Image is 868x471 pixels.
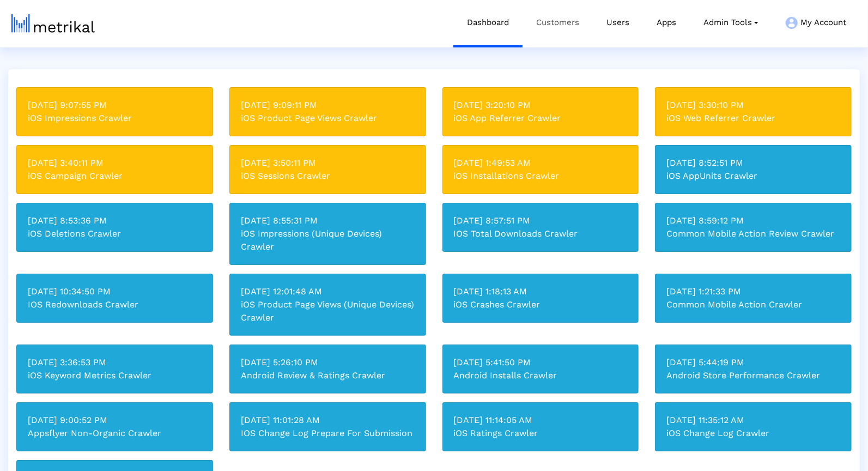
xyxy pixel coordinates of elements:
div: [DATE] 8:59:12 PM [666,214,840,227]
div: [DATE] 1:49:53 AM [454,156,628,170]
div: iOS Ratings Crawler [454,427,628,440]
div: iOS Change Log Crawler [666,427,840,440]
div: [DATE] 9:00:52 PM [28,414,202,427]
div: Common Mobile Action Review Crawler [666,227,840,240]
div: [DATE] 10:34:50 PM [28,285,202,298]
div: iOS Installations Crawler [454,170,628,183]
div: [DATE] 1:21:33 PM [666,285,840,298]
div: [DATE] 5:44:19 PM [666,356,840,369]
div: Appsflyer Non-Organic Crawler [28,427,202,440]
div: Android Store Performance Crawler [666,369,840,382]
div: iOS Campaign Crawler [28,170,202,183]
div: [DATE] 9:09:11 PM [241,99,415,112]
div: [DATE] 3:36:53 PM [28,356,202,369]
div: iOS Crashes Crawler [454,298,628,311]
div: iOS Impressions (Unique Devices) Crawler [241,227,415,253]
div: [DATE] 3:50:11 PM [241,156,415,170]
div: [DATE] 11:14:05 AM [454,414,628,427]
div: [DATE] 5:41:50 PM [454,356,628,369]
div: [DATE] 9:07:55 PM [28,99,202,112]
div: iOS Product Page Views (Unique Devices) Crawler [241,298,415,324]
div: IOS Redownloads Crawler [28,298,202,311]
div: [DATE] 3:40:11 PM [28,156,202,170]
div: iOS AppUnits Crawler [666,170,840,183]
div: iOS Deletions Crawler [28,227,202,240]
div: [DATE] 5:26:10 PM [241,356,415,369]
div: IOS Total Downloads Crawler [454,227,628,240]
div: [DATE] 8:53:36 PM [28,214,202,227]
div: iOS App Referrer Crawler [454,112,628,125]
div: [DATE] 12:01:48 AM [241,285,415,298]
div: [DATE] 3:20:10 PM [454,99,628,112]
div: [DATE] 8:55:31 PM [241,214,415,227]
div: Common Mobile Action Crawler [666,298,840,311]
div: [DATE] 11:35:12 AM [666,414,840,427]
div: [DATE] 3:30:10 PM [666,99,840,112]
div: IOS Change Log Prepare For Submission [241,427,415,440]
div: iOS Sessions Crawler [241,170,415,183]
div: [DATE] 8:52:51 PM [666,156,840,170]
div: Android Review & Ratings Crawler [241,369,415,382]
div: [DATE] 11:01:28 AM [241,414,415,427]
div: [DATE] 1:18:13 AM [454,285,628,298]
img: metrical-logo-light.png [11,14,95,33]
div: Android Installs Crawler [454,369,628,382]
div: [DATE] 8:57:51 PM [454,214,628,227]
div: iOS Product Page Views Crawler [241,112,415,125]
div: iOS Impressions Crawler [28,112,202,125]
img: my-account-menu-icon.png [786,17,798,29]
div: iOS Web Referrer Crawler [666,112,840,125]
div: iOS Keyword Metrics Crawler [28,369,202,382]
